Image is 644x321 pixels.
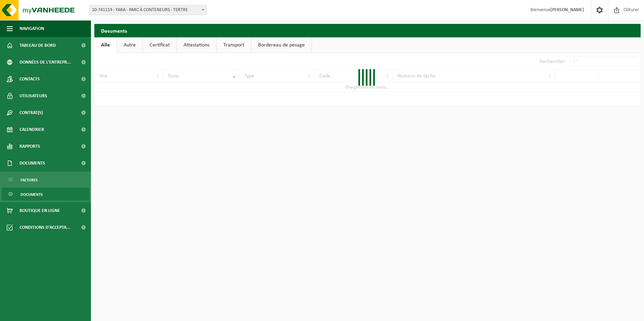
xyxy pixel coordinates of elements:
[20,219,70,236] span: Conditions d'accepta...
[2,188,89,201] a: Documents
[20,71,40,87] span: Contacts
[20,54,71,71] span: Données de l'entrepr...
[143,37,176,53] a: Certificat
[2,173,89,186] a: Factures
[89,5,206,15] span: 10-741119 - YARA - PARC À CONTENEURS - TERTRE
[217,37,251,53] a: Transport
[3,306,112,321] iframe: chat widget
[251,37,312,53] a: Bordereau de pesage
[20,155,45,172] span: Documents
[20,202,60,219] span: Boutique en ligne
[117,37,142,53] a: Autre
[94,37,117,53] a: Alle
[20,138,40,155] span: Rapports
[21,188,43,201] span: Documents
[177,37,216,53] a: Attestations
[89,5,207,15] span: 10-741119 - YARA - PARC À CONTENEURS - TERTRE
[94,24,641,37] h2: Documents
[20,87,47,104] span: Utilisateurs
[20,121,44,138] span: Calendrier
[20,104,43,121] span: Contrat(s)
[20,37,56,54] span: Tableau de bord
[21,174,38,186] span: Factures
[20,20,44,37] span: Navigation
[550,7,584,12] strong: [PERSON_NAME]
